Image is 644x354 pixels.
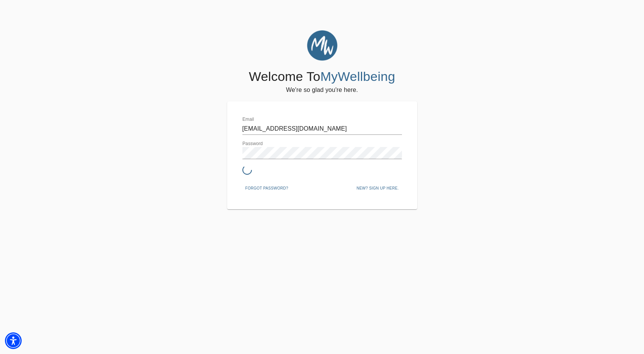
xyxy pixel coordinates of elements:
div: Accessibility Menu [5,332,22,349]
label: Email [242,117,254,122]
img: MyWellbeing [307,30,337,61]
label: Password [242,142,263,146]
h4: Welcome To [249,69,395,85]
span: New? Sign up here. [356,185,399,192]
span: Forgot password? [245,185,288,192]
span: MyWellbeing [320,69,395,84]
button: Forgot password? [242,183,291,194]
h6: We're so glad you're here. [286,85,358,95]
a: Forgot password? [242,185,291,191]
button: New? Sign up here. [353,183,402,194]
